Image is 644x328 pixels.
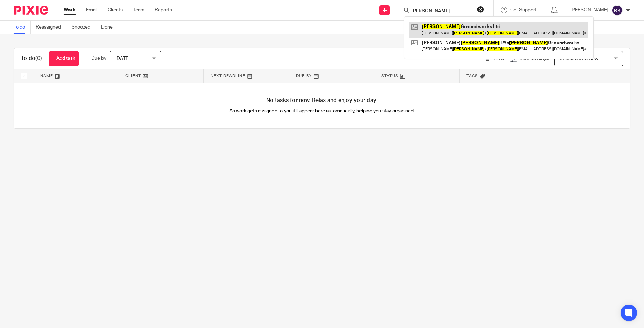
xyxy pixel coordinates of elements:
[72,21,96,34] a: Snoozed
[21,55,42,62] h1: To do
[115,56,130,61] span: [DATE]
[466,74,478,78] span: Tags
[108,7,123,13] a: Clients
[86,7,97,13] a: Email
[612,5,623,16] img: svg%3E
[155,7,172,13] a: Reports
[35,56,42,61] span: (0)
[14,6,48,15] img: Pixie
[36,21,66,34] a: Reassigned
[560,56,598,61] span: Select saved view
[49,51,79,66] a: + Add task
[168,108,476,114] p: As work gets assigned to you it'll appear here automatically, helping you stay organised.
[91,55,106,62] p: Due by
[14,21,31,34] a: To do
[570,7,608,13] p: [PERSON_NAME]
[133,7,144,13] a: Team
[101,21,118,34] a: Done
[14,97,630,104] h4: No tasks for now. Relax and enjoy your day!
[411,8,473,14] input: Search
[64,7,76,13] a: Work
[510,8,537,12] span: Get Support
[477,6,484,13] button: Clear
